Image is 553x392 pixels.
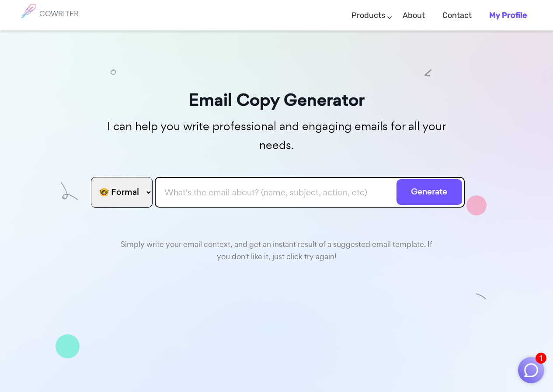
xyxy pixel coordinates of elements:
[536,353,546,364] span: 1
[523,362,539,378] img: Close chat
[476,291,487,302] img: shape
[61,182,78,200] img: shape
[111,69,116,75] img: shape
[489,10,527,20] b: My Profile
[115,234,438,264] div: Simply write your email context, and get an instant result of a suggested email template. If you ...
[518,357,544,383] button: 1
[396,179,462,205] button: Generate
[56,334,80,358] img: shape
[403,3,425,28] a: About
[39,10,79,17] h6: COWRITER
[89,117,465,155] p: I can help you write professional and engaging emails for all your needs.
[351,3,385,28] a: Products
[424,69,431,76] img: shape
[442,3,472,28] a: Contact
[466,195,487,215] img: shape
[155,177,465,208] input: What's the email about? (name, subject, action, etc)
[489,3,527,28] a: My Profile
[89,86,465,114] h3: Email Copy Generator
